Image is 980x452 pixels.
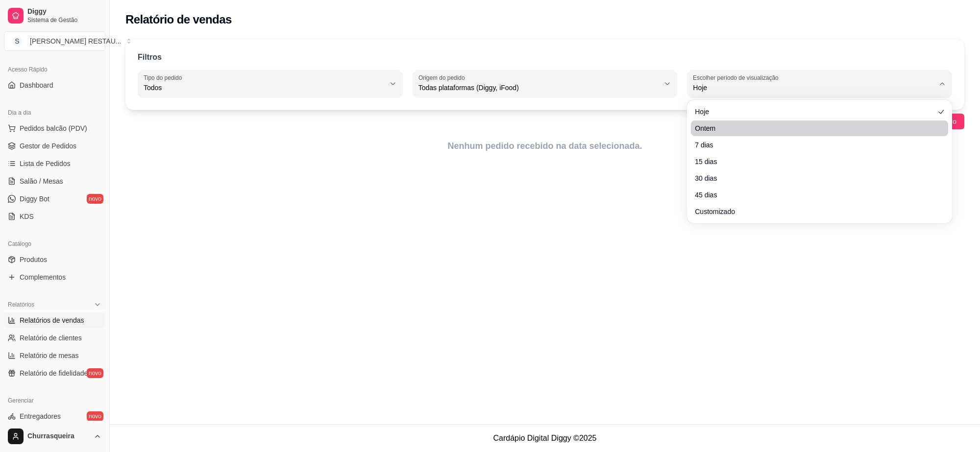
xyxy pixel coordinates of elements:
span: Relatórios [8,301,34,309]
div: Gerenciar [4,393,105,408]
span: Pedidos balcão (PDV) [20,123,87,133]
label: Tipo do pedido [144,73,185,82]
span: 7 dias [695,140,934,150]
span: Produtos [20,255,47,264]
div: [PERSON_NAME] RESTAU ... [30,36,121,46]
span: Dashboard [20,80,53,90]
div: Dia a dia [4,105,105,120]
span: 45 dias [695,190,934,200]
footer: Cardápio Digital Diggy © 2025 [110,424,980,452]
span: Hoje [695,107,934,117]
span: 30 dias [695,173,934,183]
span: Relatórios de vendas [20,315,84,325]
span: Churrasqueira [27,432,90,441]
span: Relatório de fidelidade [20,368,88,378]
div: Catálogo [4,236,105,252]
span: Lista de Pedidos [20,159,71,168]
span: Customizado [695,207,934,216]
span: Entregadores [20,411,61,421]
article: Nenhum pedido recebido na data selecionada. [125,139,964,153]
span: Sistema de Gestão [27,16,101,24]
span: 15 dias [695,157,934,167]
button: Select a team [4,31,105,51]
span: Relatório de mesas [20,351,79,360]
span: Salão / Mesas [20,176,63,186]
span: Complementos [20,272,66,282]
div: Acesso Rápido [4,62,105,77]
span: Hoje [693,83,934,93]
span: Relatório de clientes [20,333,82,343]
span: Todos [144,83,385,93]
span: Todas plataformas (Diggy, iFood) [418,83,660,93]
h2: Relatório de vendas [125,12,232,27]
label: Origem do pedido [418,73,468,82]
span: S [12,36,22,46]
span: Diggy [27,7,101,16]
span: KDS [20,212,34,221]
p: Filtros [138,51,162,63]
span: Diggy Bot [20,194,49,204]
span: Gestor de Pedidos [20,141,76,151]
label: Escolher período de visualização [693,73,782,82]
span: Ontem [695,123,934,133]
